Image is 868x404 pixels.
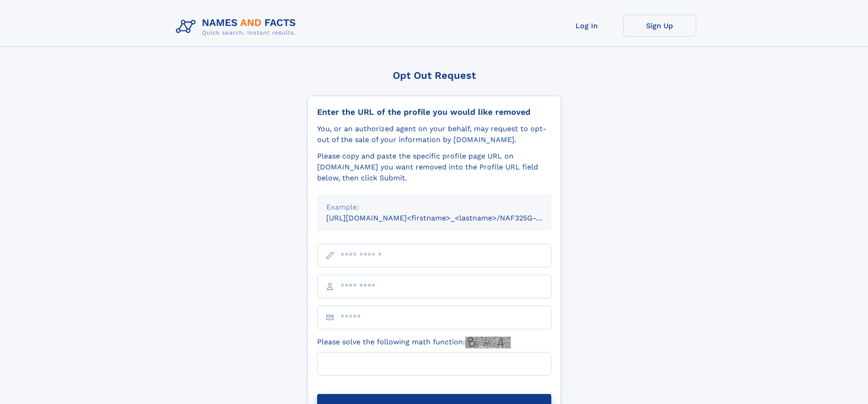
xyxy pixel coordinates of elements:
[317,107,551,117] div: Enter the URL of the profile you would like removed
[326,214,569,222] small: [URL][DOMAIN_NAME]<firstname>_<lastname>/NAF325G-xxxxxxxx
[308,70,561,81] div: Opt Out Request
[317,337,511,348] label: Please solve the following math function:
[623,15,696,37] a: Sign Up
[326,202,542,213] div: Example:
[317,123,551,145] div: You, or an authorized agent on your behalf, may request to opt-out of the sale of your informatio...
[550,15,623,37] a: Log In
[172,15,303,39] img: Logo Names and Facts
[317,151,551,184] div: Please copy and paste the specific profile page URL on [DOMAIN_NAME] you want removed into the Pr...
